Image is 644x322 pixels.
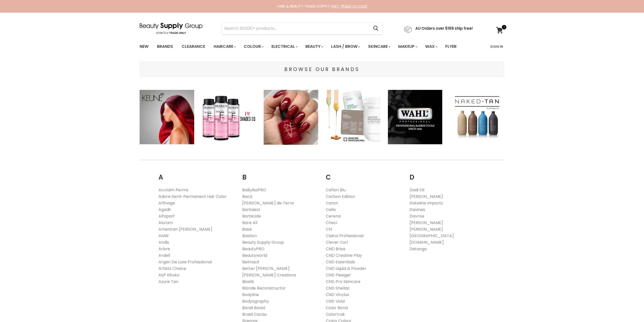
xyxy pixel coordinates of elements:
h4: BROWSE OUR BRANDS [140,66,504,72]
a: Bare All [242,220,257,226]
a: [PERSON_NAME] [410,226,443,232]
a: Beautyworld [242,253,267,258]
a: Dadi Oil [410,187,424,193]
a: Makeup [394,41,420,52]
a: BeautyPRO [242,246,264,252]
a: Clairol Professional [326,233,364,239]
a: Bastion [242,233,257,239]
a: Acclaim Perms [158,187,188,193]
form: Product [222,22,383,34]
a: Base [242,226,252,232]
a: Agadir [158,207,171,212]
div: HAIR & BEAUTY TRADE SUPPLY | [133,4,511,9]
a: [DOMAIN_NAME] [410,239,444,245]
a: [PERSON_NAME] de Terre [242,200,294,206]
a: Brasil Cacau [242,311,267,317]
a: Affinage [158,200,175,206]
a: AMW [158,233,169,239]
a: Dateline Imports [410,200,443,206]
a: Blonde Reconstructor [242,285,286,291]
a: Beauty Supply Group [242,239,284,245]
a: Brands [153,41,177,52]
h2: B [242,166,318,183]
a: Barbasol [242,207,260,212]
a: Davroe [410,213,424,219]
a: Bondi Boost [242,305,265,311]
a: Colour [240,41,267,52]
a: CND Vivid [326,298,345,304]
ul: Main menu [136,39,474,54]
a: CND Essentials [326,259,355,265]
a: Beauty [302,41,326,52]
a: Bodyline [242,292,259,298]
a: Aluram [158,220,173,226]
a: Carbon Edition [326,194,355,199]
a: Colortrak [326,311,345,317]
a: Alfaparf [158,213,175,219]
a: Detango [410,246,427,252]
a: Sign In [487,41,506,52]
a: Belmacil [242,259,259,265]
a: Wax [421,41,440,52]
a: Better [PERSON_NAME] [242,266,290,271]
a: [PERSON_NAME] Creations [242,272,296,278]
a: Clever Curl [326,239,348,245]
a: Electrical [268,41,301,52]
a: American [PERSON_NAME] [158,226,212,232]
a: Skincare [364,41,393,52]
button: Search [369,23,382,34]
a: Clearance [178,41,209,52]
a: [PERSON_NAME] [410,220,443,226]
a: [PERSON_NAME] [410,194,443,199]
nav: Main [133,39,511,54]
a: ASP Kitoko [158,272,179,278]
a: BaBylissPRO [242,187,266,193]
a: Lash / Brow [327,41,363,52]
a: Checi [326,220,337,226]
a: Color Bond [326,305,348,311]
input: Search [222,23,369,34]
h2: A [158,166,235,183]
a: Chi [326,226,332,232]
a: Azure Tan [158,279,178,284]
a: Artists Choice [158,266,186,271]
a: [GEOGRAPHIC_DATA] [410,233,454,239]
a: CND Brisa [326,246,345,252]
a: CND Plexigel [326,272,350,278]
a: CND Shellac [326,285,350,291]
a: Caflon Blu [326,187,346,193]
a: Bacò [242,194,252,199]
a: Davines [410,207,425,212]
a: GET TRADE ACCESS [332,4,367,9]
a: Andis [158,239,169,245]
a: Biosilk [242,279,254,284]
a: Cello [326,207,336,212]
a: Flyer [441,41,460,52]
a: CND Creative Play [326,253,362,258]
h2: C [326,166,402,183]
a: Caron [326,200,338,206]
a: Ardell [158,253,170,258]
a: Argan De Luxe Professional [158,259,212,265]
a: Arbre [158,246,170,252]
a: Cerena [326,213,341,219]
h2: D [410,166,486,183]
a: CND Pro Skincare [326,279,360,284]
a: New [136,41,152,52]
a: Adore Semi-Permanent Hair Color [158,194,227,199]
a: Barbicide [242,213,261,219]
a: Bodyography [242,298,269,304]
a: CND Vinylux [326,292,349,298]
a: CND Liquid & Powder [326,266,366,271]
a: Haircare [210,41,239,52]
